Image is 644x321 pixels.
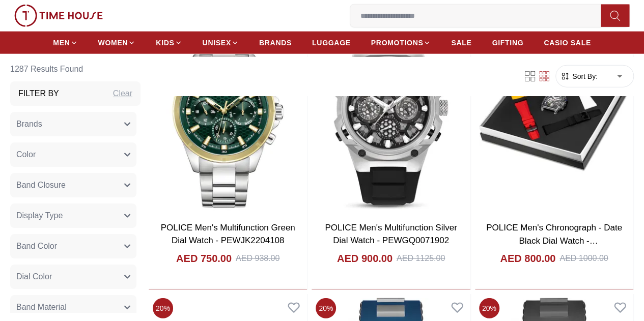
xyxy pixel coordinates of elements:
button: Sort By: [560,71,598,81]
a: MEN [53,34,77,52]
span: KIDS [156,38,174,48]
a: KIDS [156,34,182,52]
a: CASIO SALE [544,34,591,52]
a: POLICE Men's Multifunction Silver Dial Watch - PEWGQ0071902 [325,223,457,246]
button: Brands [10,112,136,136]
h4: AED 750.00 [176,251,232,266]
h6: 1287 Results Found [10,57,141,81]
a: WOMEN [98,34,136,52]
span: CASIO SALE [544,38,591,48]
a: LUGGAGE [312,34,351,52]
a: SALE [451,34,471,52]
div: AED 1000.00 [559,252,608,265]
img: POLICE Men's Multifunction Green Dial Watch - PEWJK2204108 [149,14,307,215]
span: Band Material [16,301,67,313]
button: Dial Color [10,265,136,289]
span: GIFTING [492,38,523,48]
span: UNISEX [203,38,231,48]
a: POLICE Men's Chronograph - Date Black Dial Watch - PEWGO0052402-SET [486,223,622,258]
span: 20 % [153,298,173,318]
a: UNISEX [203,34,239,52]
span: LUGGAGE [312,38,351,48]
div: Clear [113,87,132,100]
span: Sort By: [570,71,598,81]
h4: AED 800.00 [500,251,555,266]
button: Band Color [10,234,136,258]
span: Band Closure [16,179,66,191]
div: AED 1125.00 [397,252,445,265]
span: Display Type [16,210,63,222]
img: ... [14,5,103,27]
span: MEN [53,38,70,48]
button: Band Closure [10,173,136,197]
a: POLICE Men's Multifunction Green Dial Watch - PEWJK2204108 [161,223,295,246]
span: WOMEN [98,38,128,48]
button: Display Type [10,203,136,228]
span: SALE [451,38,471,48]
span: Dial Color [16,271,52,283]
a: PROMOTIONS [371,34,431,52]
span: BRANDS [259,38,292,48]
span: Brands [16,118,42,130]
span: Band Color [16,240,57,252]
a: BRANDS [259,34,292,52]
button: Color [10,142,136,167]
span: Color [16,149,36,161]
img: POLICE Men's Multifunction Silver Dial Watch - PEWGQ0071902 [312,14,470,215]
button: Band Material [10,295,136,319]
a: GIFTING [492,34,523,52]
span: 20 % [316,298,336,318]
h3: Filter By [18,87,59,100]
img: POLICE Men's Chronograph - Date Black Dial Watch - PEWGO0052402-SET [475,14,633,215]
div: AED 938.00 [236,252,279,265]
span: 20 % [479,298,499,318]
h4: AED 900.00 [337,251,393,266]
span: PROMOTIONS [371,38,424,48]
